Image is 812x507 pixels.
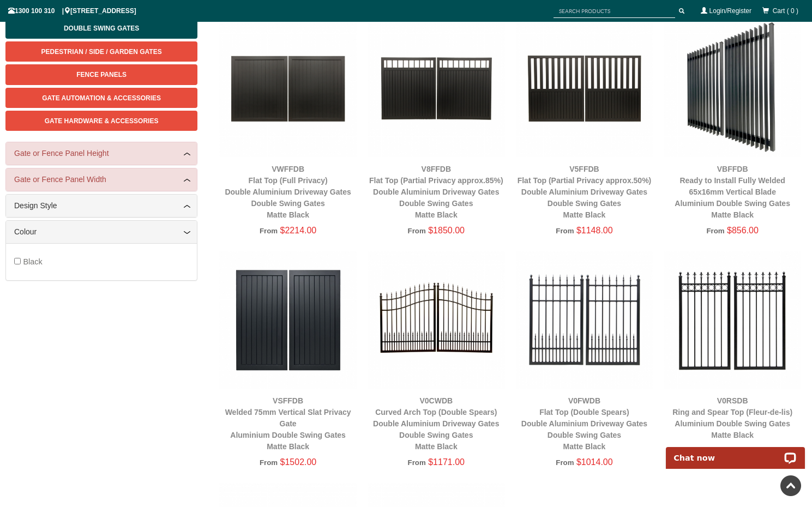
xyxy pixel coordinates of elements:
[727,226,759,235] span: $856.00
[5,41,197,62] a: Pedestrian / Side / Garden Gates
[408,458,426,467] span: From
[516,20,653,157] img: V5FFDB - Flat Top (Partial Privacy approx.50%) - Double Aluminium Driveway Gates - Double Swing G...
[5,88,197,108] a: Gate Automation & Accessories
[5,64,197,84] a: Fence Panels
[373,396,499,451] a: V0CWDBCurved Arch Top (Double Spears)Double Aluminium Driveway GatesDouble Swing GatesMatte Black
[280,457,317,467] span: $1502.00
[45,117,159,125] span: Gate Hardware & Accessories
[659,434,812,469] iframe: LiveChat chat widget
[225,165,351,219] a: VWFFDBFlat Top (Full Privacy)Double Aluminium Driveway GatesDouble Swing GatesMatte Black
[428,457,465,467] span: $1171.00
[556,458,574,467] span: From
[664,20,801,157] img: VBFFDB - Ready to Install Fully Welded 65x16mm Vertical Blade - Aluminium Double Swing Gates - Ma...
[42,94,161,102] span: Gate Automation & Accessories
[556,227,574,235] span: From
[428,226,465,235] span: $1850.00
[672,396,792,439] a: V0RSDBRing and Spear Top (Fleur-de-lis)Aluminium Double Swing GatesMatte Black
[14,226,189,238] a: Colour
[14,148,189,159] a: Gate or Fence Panel Height
[706,227,724,235] span: From
[408,227,426,235] span: From
[368,251,505,389] img: V0CWDB - Curved Arch Top (Double Spears) - Double Aluminium Driveway Gates - Double Swing Gates -...
[576,226,613,235] span: $1148.00
[369,165,503,219] a: V8FFDBFlat Top (Partial Privacy approx.85%)Double Aluminium Driveway GatesDouble Swing GatesMatte...
[260,458,278,467] span: From
[76,71,127,79] span: Fence Panels
[5,111,197,131] a: Gate Hardware & Accessories
[280,226,317,235] span: $2214.00
[518,165,652,219] a: V5FFDBFlat Top (Partial Privacy approx.50%)Double Aluminium Driveway GatesDouble Swing GatesMatte...
[521,396,647,451] a: V0FWDBFlat Top (Double Spears)Double Aluminium Driveway GatesDouble Swing GatesMatte Black
[14,200,189,212] a: Design Style
[709,7,751,15] a: Login/Register
[41,48,162,56] span: Pedestrian / Side / Garden Gates
[5,18,197,38] a: Double Swing Gates
[773,7,798,15] span: Cart ( 0 )
[219,20,357,157] img: VWFFDB - Flat Top (Full Privacy) - Double Aluminium Driveway Gates - Double Swing Gates - Matte B...
[516,251,653,389] img: V0FWDB - Flat Top (Double Spears) - Double Aluminium Driveway Gates - Double Swing Gates - Matte ...
[554,4,675,18] input: SEARCH PRODUCTS
[664,251,801,389] img: V0RSDB - Ring and Spear Top (Fleur-de-lis) - Aluminium Double Swing Gates - Matte Black - Gate Wa...
[576,457,613,467] span: $1014.00
[368,20,505,157] img: V8FFDB - Flat Top (Partial Privacy approx.85%) - Double Aluminium Driveway Gates - Double Swing G...
[219,251,357,389] img: VSFFDB - Welded 75mm Vertical Slat Privacy Gate - Aluminium Double Swing Gates - Matte Black - Ga...
[8,7,136,15] span: 1300 100 310 | [STREET_ADDRESS]
[14,174,189,185] a: Gate or Fence Panel Width
[225,396,351,451] a: VSFFDBWelded 75mm Vertical Slat Privacy GateAluminium Double Swing GatesMatte Black
[64,25,139,32] span: Double Swing Gates
[260,227,278,235] span: From
[675,165,790,219] a: VBFFDBReady to Install Fully Welded 65x16mm Vertical BladeAluminium Double Swing GatesMatte Black
[23,257,42,266] span: Black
